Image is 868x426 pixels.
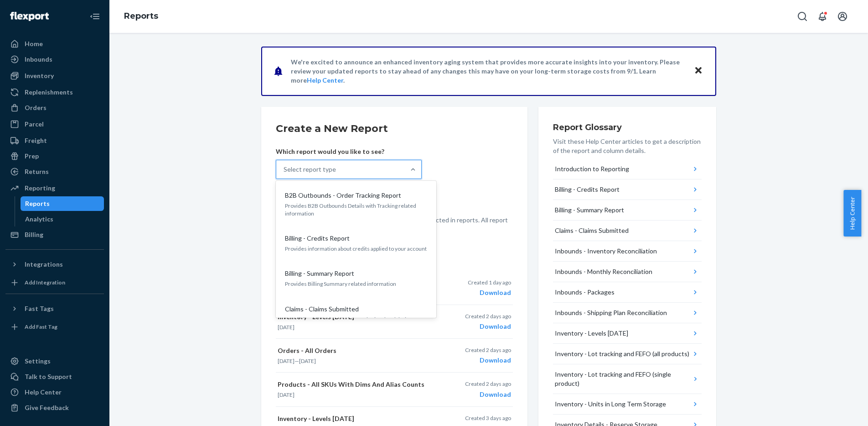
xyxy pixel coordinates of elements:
[25,184,55,193] div: Reporting
[25,152,39,161] div: Prep
[10,12,49,21] img: Flexport logo
[25,279,65,286] div: Add Integration
[553,344,702,364] button: Inventory - Lot tracking and FEFO (all products)
[555,288,615,297] div: Inbounds - Packages
[278,324,294,331] time: [DATE]
[555,329,628,338] div: Inventory - Levels [DATE]
[553,394,702,415] button: Inventory - Units in Long Term Storage
[25,71,54,80] div: Inventory
[555,164,629,174] div: Introduction to Reporting
[25,323,57,331] div: Add Fast Tag
[555,267,652,276] div: Inbounds - Monthly Reconciliation
[278,414,432,423] p: Inventory - Levels [DATE]
[21,196,104,211] a: Reports
[553,323,702,344] button: Inventory - Levels [DATE]
[124,11,158,21] a: Reports
[692,64,704,78] button: Close
[285,269,354,278] p: Billing - Summary Report
[25,88,73,97] div: Replenishments
[285,245,427,252] p: Provides information about credits applied to your account
[307,76,343,84] a: Help Center
[285,280,427,288] p: Provides Billing Summary related information
[555,400,666,409] div: Inventory - Units in Long Term Storage
[25,230,43,239] div: Billing
[465,346,511,354] p: Created 2 days ago
[25,215,53,224] div: Analytics
[465,356,511,365] div: Download
[555,205,624,215] div: Billing - Summary Report
[5,133,104,148] a: Freight
[285,316,427,323] p: See all the claims that you have submitted and their status
[5,275,104,290] a: Add Integration
[117,3,165,30] ol: breadcrumbs
[291,58,685,85] p: We're excited to announce an enhanced inventory aging system that provides more accurate insights...
[553,364,702,394] button: Inventory - Lot tracking and FEFO (single product)
[285,305,359,314] p: Claims - Claims Submitted
[5,320,104,334] a: Add Fast Tag
[5,301,104,316] button: Fast Tags
[278,357,432,365] p: —
[843,190,861,237] button: Help Center
[278,358,294,364] time: [DATE]
[276,121,513,136] h2: Create a New Report
[465,380,511,388] p: Created 2 days ago
[278,380,432,389] p: Products - All SKUs With Dims And Alias Counts
[25,120,44,129] div: Parcel
[555,370,691,388] div: Inventory - Lot tracking and FEFO (single product)
[25,136,47,145] div: Freight
[5,354,104,368] a: Settings
[25,103,46,112] div: Orders
[276,373,513,406] button: Products - All SKUs With Dims And Alias Counts[DATE]Created 2 days agoDownload
[465,390,511,399] div: Download
[25,55,52,64] div: Inbounds
[555,247,657,256] div: Inbounds - Inventory Reconciliation
[276,147,422,156] p: Which report would you like to see?
[555,349,689,358] div: Inventory - Lot tracking and FEFO (all products)
[5,257,104,272] button: Integrations
[285,234,350,243] p: Billing - Credits Report
[86,7,104,26] button: Close Navigation
[5,227,104,242] a: Billing
[21,212,104,226] a: Analytics
[25,304,54,313] div: Fast Tags
[299,358,316,364] time: [DATE]
[553,221,702,241] button: Claims - Claims Submitted
[465,322,511,331] div: Download
[5,385,104,400] a: Help Center
[5,181,104,195] a: Reporting
[5,400,104,415] button: Give Feedback
[5,85,104,100] a: Replenishments
[553,121,702,133] h3: Report Glossary
[465,414,511,422] p: Created 3 days ago
[276,339,513,373] button: Orders - All Orders[DATE]—[DATE]Created 2 days agoDownload
[285,202,427,217] p: Provides B2B Outbounds Details with Tracking related information
[468,279,511,286] p: Created 1 day ago
[793,7,811,26] button: Open Search Box
[833,7,852,26] button: Open account menu
[553,179,702,200] button: Billing - Credits Report
[276,305,513,339] button: Inventory - Levels [DATE][DATE]Created 2 days agoDownload
[25,388,62,397] div: Help Center
[555,185,620,194] div: Billing - Credits Report
[278,391,294,398] time: [DATE]
[465,312,511,320] p: Created 2 days ago
[25,403,69,412] div: Give Feedback
[5,100,104,115] a: Orders
[553,241,702,262] button: Inbounds - Inventory Reconciliation
[25,199,50,208] div: Reports
[468,288,511,297] div: Download
[5,52,104,67] a: Inbounds
[5,68,104,83] a: Inventory
[553,200,702,221] button: Billing - Summary Report
[5,149,104,163] a: Prep
[553,303,702,323] button: Inbounds - Shipping Plan Reconciliation
[25,39,43,48] div: Home
[555,226,629,235] div: Claims - Claims Submitted
[553,137,702,155] p: Visit these Help Center articles to get a description of the report and column details.
[5,37,104,51] a: Home
[278,346,432,355] p: Orders - All Orders
[25,372,72,381] div: Talk to Support
[5,164,104,179] a: Returns
[285,191,401,200] p: B2B Outbounds - Order Tracking Report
